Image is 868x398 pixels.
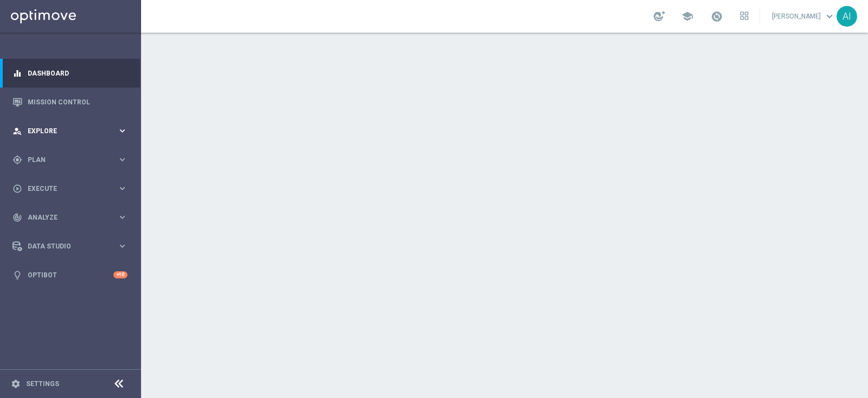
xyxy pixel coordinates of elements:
button: lightbulb Optibot +10 [12,271,128,279]
span: Explore [28,128,117,134]
div: Optibot [12,260,127,289]
button: play_circle_outline Execute keyboard_arrow_right [12,184,128,193]
i: lightbulb [12,270,22,280]
span: Analyze [28,214,117,221]
div: +10 [113,271,127,278]
i: gps_fixed [12,155,22,165]
div: Analyze [12,213,117,222]
div: Plan [12,155,117,165]
button: Mission Control [12,98,128,107]
i: settings [11,379,21,389]
a: Settings [26,381,59,387]
button: gps_fixed Plan keyboard_arrow_right [12,156,128,164]
button: person_search Explore keyboard_arrow_right [12,127,128,135]
button: equalizer Dashboard [12,69,128,78]
i: person_search [12,126,22,136]
span: Data Studio [28,243,117,250]
i: keyboard_arrow_right [117,183,127,194]
span: keyboard_arrow_down [824,10,835,22]
i: keyboard_arrow_right [117,154,127,165]
i: keyboard_arrow_right [117,212,127,222]
i: keyboard_arrow_right [117,126,127,136]
div: Data Studio [12,241,117,251]
a: Mission Control [28,88,127,116]
a: Dashboard [28,59,127,88]
div: AI [837,6,857,27]
span: Plan [28,157,117,163]
i: keyboard_arrow_right [117,241,127,251]
div: Mission Control [12,88,127,116]
i: equalizer [12,69,22,78]
a: [PERSON_NAME]keyboard_arrow_down [771,8,837,24]
i: play_circle_outline [12,184,22,194]
button: track_changes Analyze keyboard_arrow_right [12,213,128,222]
span: Execute [28,185,117,192]
button: Data Studio keyboard_arrow_right [12,242,128,251]
i: track_changes [12,213,22,222]
div: Execute [12,184,117,194]
a: Optibot [28,260,113,289]
div: Explore [12,126,117,136]
div: Dashboard [12,59,127,88]
span: school [681,10,693,22]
